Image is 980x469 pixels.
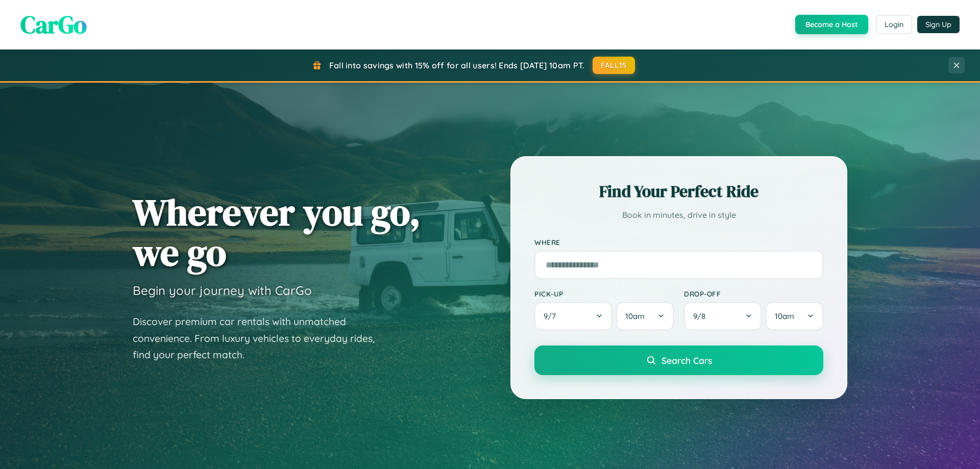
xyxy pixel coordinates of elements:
[616,302,674,330] button: 10am
[534,180,823,203] h2: Find Your Perfect Ride
[133,283,312,298] h3: Begin your journey with CarGo
[593,57,635,74] button: FALL15
[917,16,960,33] button: Sign Up
[625,311,645,321] span: 10am
[766,302,823,330] button: 10am
[534,302,612,330] button: 9/7
[684,302,762,330] button: 9/8
[20,8,87,41] span: CarGo
[661,355,712,366] span: Search Cars
[329,60,585,70] span: Fall into savings with 15% off for all users! Ends [DATE] 10am PT.
[534,208,823,223] p: Book in minutes, drive in style
[544,311,561,321] span: 9 / 7
[534,238,823,246] label: Where
[133,192,421,273] h1: Wherever you go, we go
[534,345,823,375] button: Search Cars
[534,289,674,298] label: Pick-up
[693,311,710,321] span: 9 / 8
[876,15,912,34] button: Login
[684,289,823,298] label: Drop-off
[775,311,794,321] span: 10am
[133,313,388,363] p: Discover premium car rentals with unmatched convenience. From luxury vehicles to everyday rides, ...
[795,15,868,34] button: Become a Host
